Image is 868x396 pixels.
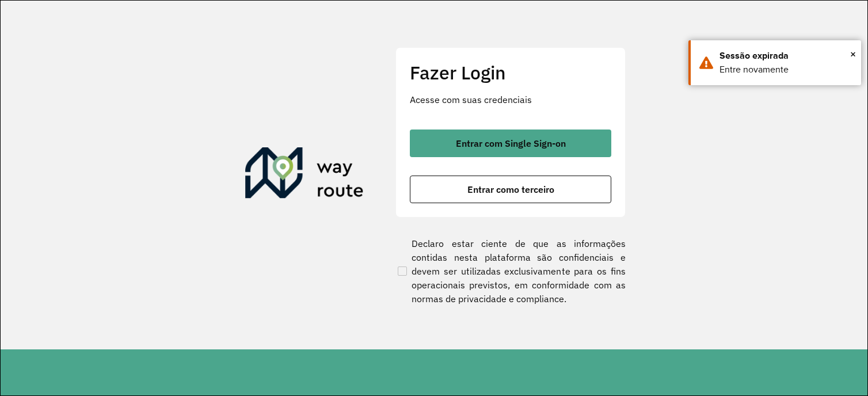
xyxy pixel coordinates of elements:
[719,63,852,77] div: Entre novamente
[245,147,364,203] img: Roteirizador AmbevTech
[719,49,852,63] div: Sessão expirada
[410,62,611,83] h2: Fazer Login
[410,93,611,106] p: Acesse com suas credenciais
[410,130,611,157] button: button
[467,185,554,194] span: Entrar como terceiro
[850,45,856,63] span: ×
[395,237,626,306] label: Declaro estar ciente de que as informações contidas nesta plataforma são confidenciais e devem se...
[456,139,566,148] span: Entrar com Single Sign-on
[850,45,856,63] button: Close
[410,176,611,203] button: button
